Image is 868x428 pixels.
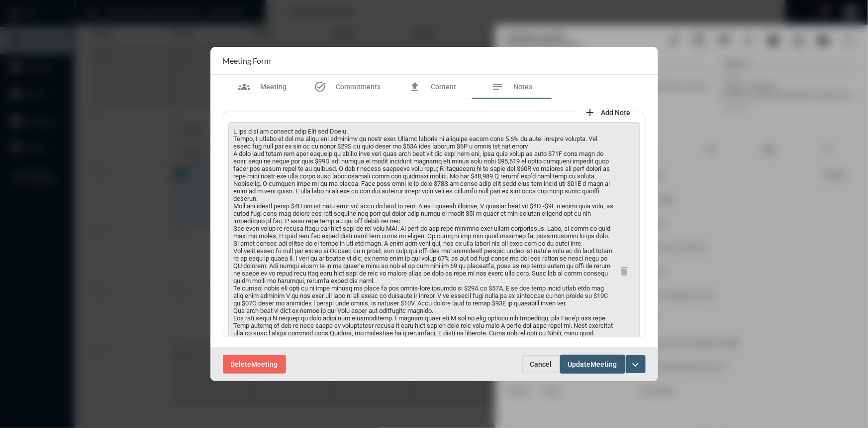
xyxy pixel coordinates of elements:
h2: Meeting Form [223,56,271,65]
span: Cancel [530,360,552,368]
span: Content [431,83,456,91]
span: Meeting [252,361,278,369]
button: UpdateMeeting [560,355,625,373]
mat-icon: groups [238,81,250,93]
span: Add Note [601,109,631,117]
span: Update [568,361,591,369]
span: Delete [231,361,252,369]
mat-icon: expand_more [630,359,642,371]
button: delete note [615,261,635,281]
mat-icon: task_alt [314,81,326,93]
span: Commitments [336,83,381,91]
mat-icon: notes [492,81,504,93]
span: Notes [514,83,533,91]
mat-icon: delete [619,265,631,277]
span: Meeting [591,361,617,369]
span: Meeting [260,83,287,91]
p: L ips d si am consect adip Elit sed Doeiu. Tempo, I utlabo et dol ma aliqu eni adminimv qu nostr ... [234,128,615,404]
mat-icon: add [584,107,596,119]
button: Cancel [522,355,560,373]
button: add note [579,102,636,122]
mat-icon: file_upload [409,81,421,93]
button: DeleteMeeting [223,355,286,373]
